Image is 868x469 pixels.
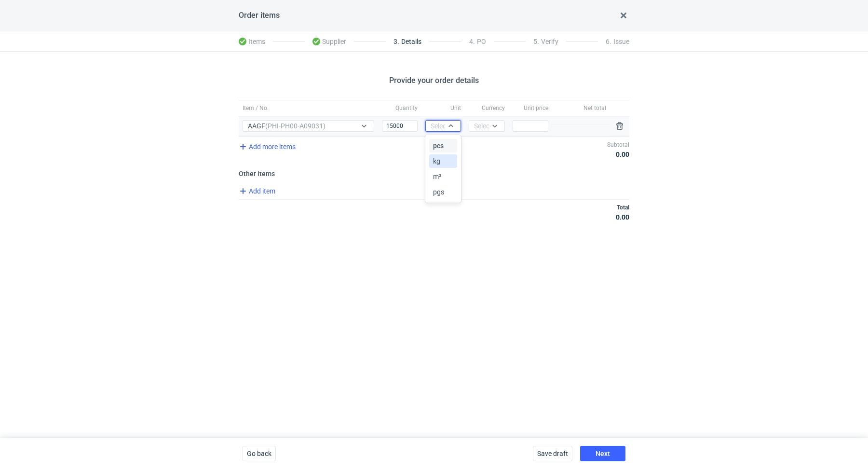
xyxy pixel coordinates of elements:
span: Currency [482,104,505,112]
span: 3 . [393,38,399,45]
span: m³ [433,172,441,181]
h4: Total [616,204,629,211]
button: Add item [237,185,276,197]
span: Net total [583,104,606,112]
span: Next [596,450,610,457]
button: Go back [243,446,276,461]
button: Add more items [237,141,296,152]
span: 4 . [469,38,475,45]
em: (PHI-PH00-A09031) [265,122,325,130]
h2: Provide your order details [389,75,479,86]
li: PO [461,32,494,51]
div: 0.00 [607,151,629,158]
h4: Subtotal [607,141,629,149]
button: Next [580,446,625,461]
span: pcs [433,141,444,151]
span: Item / No. [243,104,269,112]
span: Save draft [537,450,568,457]
span: kg [433,156,440,166]
span: Go back [247,450,271,457]
span: Unit price [524,104,548,112]
span: pgs [433,187,444,197]
h3: Other items [239,170,629,178]
li: Supplier [305,32,354,51]
span: 5 . [533,38,539,45]
button: Remove item [614,120,625,132]
li: Issue [598,32,629,51]
span: 6 . [606,38,611,45]
li: Verify [526,32,566,51]
span: Unit [450,104,461,112]
button: Save draft [533,446,572,461]
li: Details [386,32,429,51]
li: Items [239,32,273,51]
span: AAGF [248,122,325,130]
div: Select... [431,121,454,131]
div: Select... [474,121,498,131]
span: Quantity [395,104,418,112]
div: 0.00 [616,213,629,221]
